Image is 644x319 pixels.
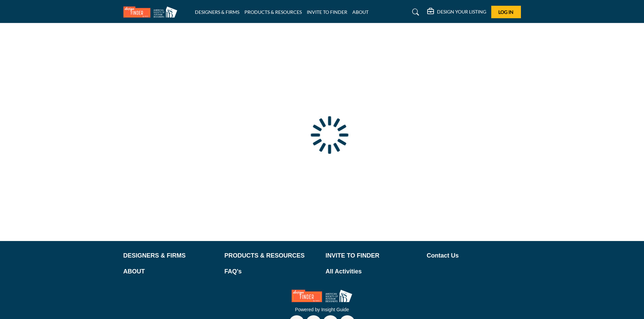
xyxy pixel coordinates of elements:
a: FAQ's [225,267,319,276]
a: INVITE TO FINDER [307,9,347,15]
img: Site Logo [123,6,181,18]
a: Powered by Insight Guide [295,307,349,312]
span: Log In [498,9,514,15]
div: DESIGN YOUR LISTING [427,8,486,16]
a: ABOUT [352,9,369,15]
h5: DESIGN YOUR LISTING [437,9,486,15]
a: All Activities [326,267,420,276]
button: Log In [491,6,521,18]
a: PRODUCTS & RESOURCES [244,9,302,15]
a: DESIGNERS & FIRMS [195,9,239,15]
a: PRODUCTS & RESOURCES [225,251,319,260]
a: Contact Us [427,251,521,260]
img: No Site Logo [292,290,352,302]
a: DESIGNERS & FIRMS [123,251,217,260]
a: Search [406,7,423,18]
a: INVITE TO FINDER [326,251,420,260]
a: ABOUT [123,267,217,276]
